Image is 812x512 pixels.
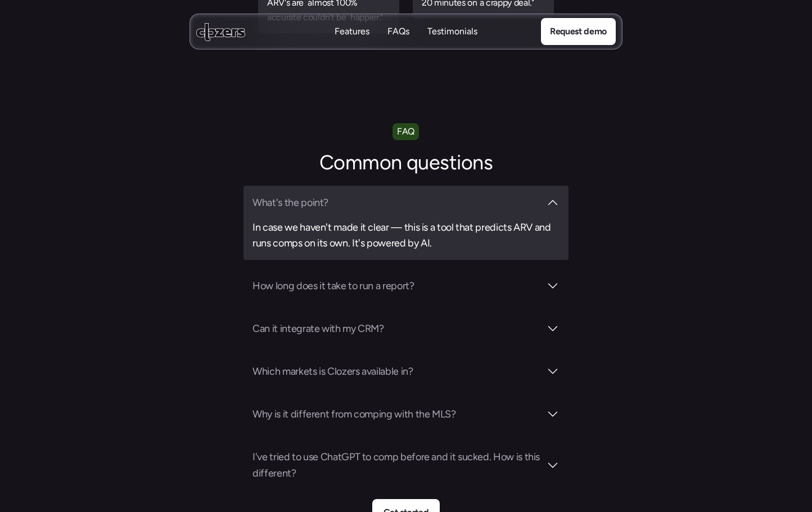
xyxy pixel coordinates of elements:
p: Features [335,25,369,38]
p: Request demo [550,24,607,39]
h3: Which markets is Clozers available in? [252,363,540,379]
h2: Common questions [215,149,597,177]
a: Request demo [541,18,616,45]
a: FeaturesFeatures [335,25,369,38]
a: TestimonialsTestimonials [427,25,477,38]
h3: How long does it take to run a report? [252,278,540,294]
p: Testimonials [427,25,477,38]
p: FAQ [397,124,414,139]
h3: In case we haven't made it clear — this is a tool that predicts ARV and runs comps on its own. It... [252,219,560,251]
h3: Why is it different from comping with the MLS? [252,406,540,422]
h3: Can it integrate with my CRM? [252,321,540,336]
h3: I've tried to use ChatGPT to comp before and it sucked. How is this different? [252,449,540,480]
p: FAQs [387,25,409,38]
p: Features [335,38,369,50]
p: Testimonials [427,38,477,50]
p: FAQs [387,38,409,50]
h3: What's the point? [252,195,540,210]
a: FAQsFAQs [387,25,409,38]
